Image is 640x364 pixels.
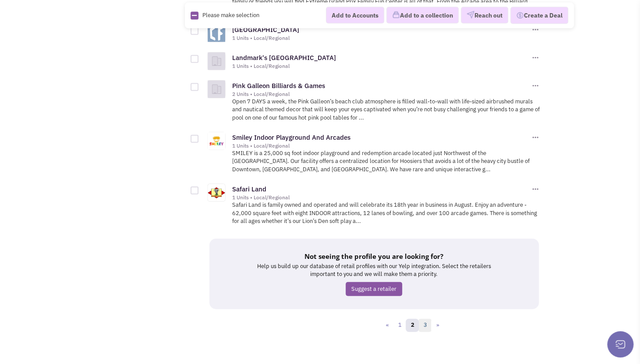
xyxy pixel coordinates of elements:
[232,133,350,141] a: Smiley Indoor Playground And Arcades
[232,194,530,201] div: 1 Units • Local/Regional
[516,11,524,20] img: Deal-Dollar.png
[326,7,384,23] button: Add to Accounts
[232,25,299,34] a: [GEOGRAPHIC_DATA]
[232,81,325,90] a: Pink Galleon Billiards & Games
[386,7,459,24] button: Add to a collection
[232,149,540,174] p: SMILEY is a 25,000 sq foot indoor playground and redemption arcade located just Northwest of the ...
[232,63,530,70] div: 1 Units • Local/Regional
[232,35,530,42] div: 1 Units • Local/Regional
[232,53,336,62] a: Landmark's [GEOGRAPHIC_DATA]
[253,252,495,261] h5: Not seeing the profile you are looking for?
[461,7,508,24] button: Reach out
[406,319,419,332] a: 2
[191,11,198,19] img: Rectangle.png
[393,319,406,332] a: 1
[431,319,444,332] a: »
[392,11,400,19] img: icon-collection-lavender.png
[232,91,530,98] div: 2 Units • Local/Regional
[381,319,393,332] a: «
[510,7,568,24] button: Create a Deal
[253,262,495,279] p: Help us build up our database of retail profiles with our Yelp integration. Select the retailers ...
[346,282,402,297] a: Suggest a retailer
[232,201,540,226] p: Safari Land is family owned and operated and will celebrate its 18th year in business in August. ...
[467,11,474,19] img: VectorPaper_Plane.png
[202,11,259,18] span: Please make selection
[232,142,530,149] div: 1 Units • Local/Regional
[232,98,540,122] p: Open 7 DAYS a week, the Pink Galleon’s beach club atmosphere is filled wall-to-wall with life-siz...
[418,319,431,332] a: 3
[232,185,266,193] a: Safari Land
